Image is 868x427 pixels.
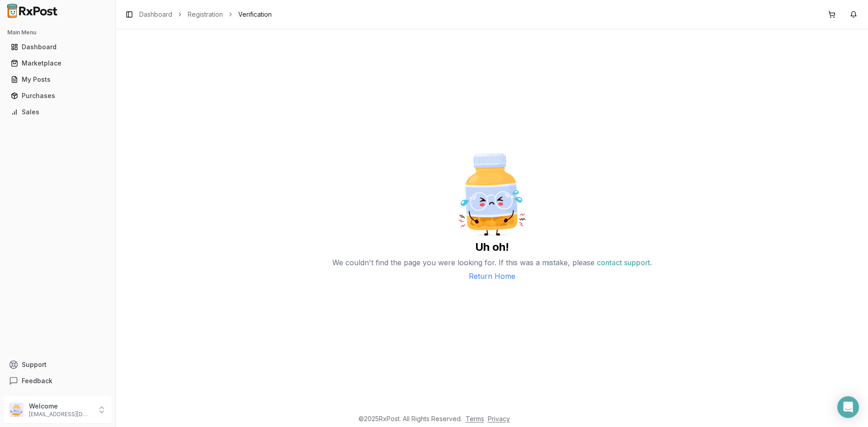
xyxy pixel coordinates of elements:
h2: Main Menu [7,29,108,36]
p: We couldn't find the page you were looking for. If this was a mistake, please . [332,254,652,271]
a: Privacy [488,415,510,422]
button: My Posts [4,72,112,87]
button: Marketplace [4,56,112,70]
button: contact support [597,254,650,271]
button: Dashboard [4,40,112,54]
button: Sales [4,105,112,119]
button: Purchases [4,89,112,103]
span: Verification [238,10,272,19]
h2: Uh oh! [475,240,509,254]
div: Marketplace [11,59,104,68]
p: Welcome [29,402,92,411]
div: Sales [11,108,104,117]
a: My Posts [7,71,108,88]
a: Return Home [469,271,515,282]
div: My Posts [11,75,104,84]
div: Open Intercom Messenger [837,396,859,418]
a: Sales [7,104,108,120]
a: Purchases [7,88,108,104]
nav: breadcrumb [139,10,272,19]
a: Marketplace [7,55,108,71]
div: Purchases [11,91,104,100]
div: Dashboard [11,42,104,52]
span: Feedback [22,376,52,385]
img: Sad Pill Bottle [447,150,537,240]
p: [EMAIL_ADDRESS][DOMAIN_NAME] [29,411,92,418]
img: User avatar [9,403,24,417]
button: Support [4,357,112,373]
button: Feedback [4,373,112,389]
a: Registration [188,10,223,19]
a: Dashboard [7,39,108,55]
a: Terms [466,415,484,422]
img: RxPost Logo [4,4,61,18]
a: Dashboard [139,10,172,19]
